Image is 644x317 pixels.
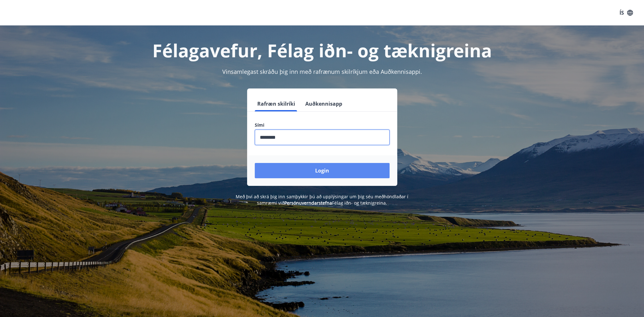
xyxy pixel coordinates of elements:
[236,194,408,206] span: Með því að skrá þig inn samþykkir þú að upplýsingar um þig séu meðhöndlaðar í samræmi við Félag i...
[101,38,544,62] h1: Félagavefur, Félag iðn- og tæknigreina
[303,96,345,111] button: Auðkennisapp
[255,122,390,128] label: Sími
[284,200,332,206] a: Persónuverndarstefna
[255,96,298,111] button: Rafræn skilríki
[222,68,422,75] span: Vinsamlegast skráðu þig inn með rafrænum skilríkjum eða Auðkennisappi.
[255,163,390,178] button: Login
[616,7,636,18] button: ÍS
